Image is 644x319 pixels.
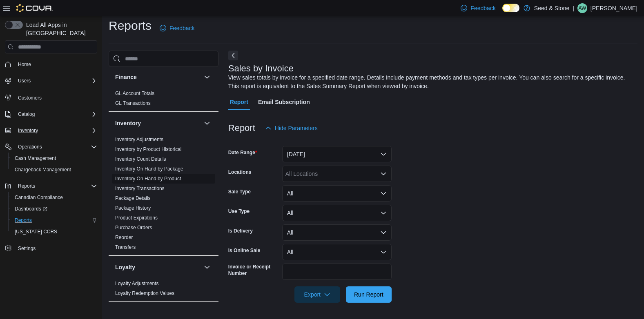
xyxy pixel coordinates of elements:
span: Inventory by Product Historical [115,146,182,153]
span: Report [230,94,248,110]
span: Canadian Compliance [15,194,63,201]
span: Package History [115,205,151,211]
span: Inventory On Hand by Product [115,175,181,182]
span: Customers [18,95,42,101]
span: Chargeback Management [15,166,71,173]
a: Inventory Adjustments [115,137,163,142]
span: AW [578,3,586,13]
a: Package History [115,205,151,211]
h3: Finance [115,73,137,81]
span: Dashboards [11,204,97,214]
span: Home [18,61,31,68]
a: Purchase Orders [115,225,152,230]
button: Canadian Compliance [8,192,100,203]
div: Finance [109,89,218,111]
span: GL Account Totals [115,90,154,97]
span: Inventory Transactions [115,185,165,192]
span: [US_STATE] CCRS [15,228,57,235]
div: Loyalty [109,279,218,301]
button: Users [2,75,100,86]
p: | [573,3,574,13]
button: Hide Parameters [262,120,321,136]
span: Package Details [115,195,151,202]
a: Chargeback Management [11,165,74,175]
button: Loyalty [202,262,212,272]
div: Alex Wang [577,3,587,13]
label: Locations [228,169,252,175]
div: View sales totals by invoice for a specified date range. Details include payment methods and tax ... [228,73,633,91]
a: Reports [11,215,35,225]
label: Sale Type [228,188,251,195]
span: Hide Parameters [275,124,318,132]
a: Loyalty Adjustments [115,281,159,286]
span: Catalog [15,109,97,119]
button: Inventory [2,125,100,136]
a: [US_STATE] CCRS [11,227,60,237]
span: Reorder [115,234,133,241]
span: Cash Management [11,153,97,163]
a: Reorder [115,235,133,240]
span: Inventory [18,127,38,134]
img: Cova [16,4,53,12]
button: Users [15,76,34,86]
input: Dark Mode [502,4,519,12]
a: Product Expirations [115,215,158,221]
button: All [282,205,392,221]
a: Settings [15,244,39,253]
button: Chargeback Management [8,164,100,175]
span: Inventory Count Details [115,156,166,162]
span: Purchase Orders [115,224,152,231]
h3: Loyalty [115,263,135,271]
a: Inventory Count Details [115,156,166,162]
button: Settings [2,242,100,254]
span: Users [18,78,31,84]
a: Feedback [156,20,198,36]
span: Feedback [169,24,194,32]
span: Cash Management [15,155,56,162]
span: Operations [15,142,97,152]
a: Package Details [115,195,151,201]
button: Reports [2,180,100,192]
span: Email Subscription [258,94,310,110]
span: Inventory [15,126,97,135]
button: Inventory [15,126,41,135]
h3: Sales by Invoice [228,64,294,73]
span: Reports [15,217,32,224]
span: Export [299,286,335,303]
span: Dashboards [15,206,47,212]
span: Loyalty Redemption Values [115,290,174,297]
span: Transfers [115,244,136,250]
h3: Inventory [115,119,141,127]
a: Dashboards [11,204,51,214]
span: Dark Mode [502,12,503,13]
span: Settings [18,245,36,252]
span: Chargeback Management [11,165,97,175]
span: Reports [11,215,97,225]
span: Canadian Compliance [11,193,97,202]
label: Invoice or Receipt Number [228,264,279,277]
h1: Reports [109,18,152,34]
a: GL Account Totals [115,91,154,96]
button: Next [228,51,238,60]
span: Run Report [354,290,383,299]
button: [DATE] [282,146,392,162]
label: Date Range [228,149,257,156]
span: Settings [15,243,97,253]
label: Is Delivery [228,228,253,234]
label: Is Online Sale [228,247,261,254]
span: Users [15,76,97,86]
button: All [282,185,392,202]
button: Loyalty [115,263,201,271]
span: Catalog [18,111,35,117]
button: Home [2,58,100,70]
span: Reports [15,181,97,191]
button: Customers [2,91,100,103]
a: Inventory On Hand by Package [115,166,183,172]
button: Inventory [115,119,201,127]
a: Dashboards [8,203,100,215]
button: Open list of options [380,171,387,177]
button: [US_STATE] CCRS [8,226,100,237]
span: Load All Apps in [GEOGRAPHIC_DATA] [23,21,97,37]
a: Home [15,60,34,69]
span: Inventory Adjustments [115,136,163,143]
